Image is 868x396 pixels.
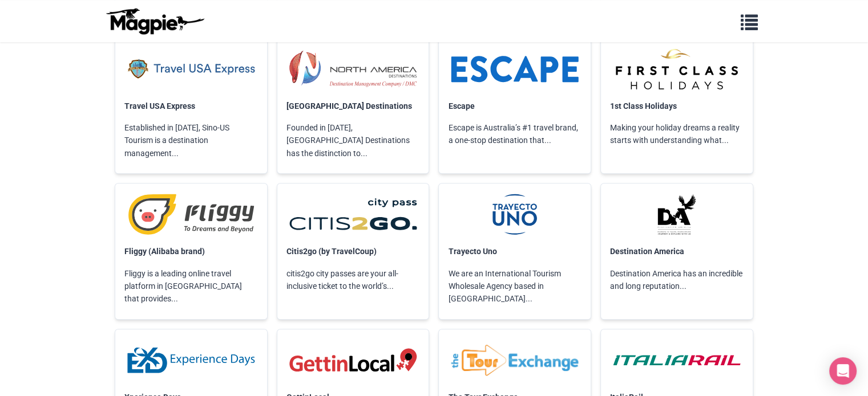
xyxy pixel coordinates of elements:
img: Citis2go (by TravelCoup) logo [286,193,420,236]
div: Open Intercom Messenger [829,357,857,385]
img: ItaliaRail logo [610,338,744,382]
img: GettinLocal logo [286,338,420,382]
a: Trayecto Uno [448,247,496,256]
p: Escape is Australia’s #1 travel brand, a one-stop destination that... [439,112,591,156]
p: Established in [DATE], Sino-US Tourism is a destination management... [115,112,267,169]
img: Destination America logo [610,193,744,236]
img: Xperience Days logo [124,338,258,382]
a: [GEOGRAPHIC_DATA] Destinations [286,101,412,111]
p: Destination America has an incredible and long reputation... [601,258,753,302]
img: North America Destinations logo [286,47,420,91]
img: Fliggy (Alibaba brand) logo [124,193,258,236]
a: Destination America [610,247,684,256]
p: We are an International Tourism Wholesale Agency based in [GEOGRAPHIC_DATA]... [439,258,591,315]
p: Fliggy is a leading online travel platform in [GEOGRAPHIC_DATA] that provides... [115,258,267,315]
img: logo-ab69f6fb50320c5b225c76a69d11143b.png [103,7,206,35]
a: Travel USA Express [124,101,195,111]
a: Citis2go (by TravelCoup) [286,247,377,256]
img: Escape logo [448,47,582,91]
img: The Tour Exchange logo [448,338,582,382]
p: Making your holiday dreams a reality starts with understanding what... [601,112,753,156]
p: Founded in [DATE], [GEOGRAPHIC_DATA] Destinations has the distinction to... [277,112,429,169]
img: 1st Class Holidays logo [610,47,744,91]
img: Trayecto Uno logo [448,193,582,236]
a: Fliggy (Alibaba brand) [124,247,205,256]
img: Travel USA Express logo [124,47,258,91]
a: Escape [448,101,474,111]
p: citis2go city passes are your all-inclusive ticket to the world’s... [277,258,429,302]
a: 1st Class Holidays [610,101,677,111]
